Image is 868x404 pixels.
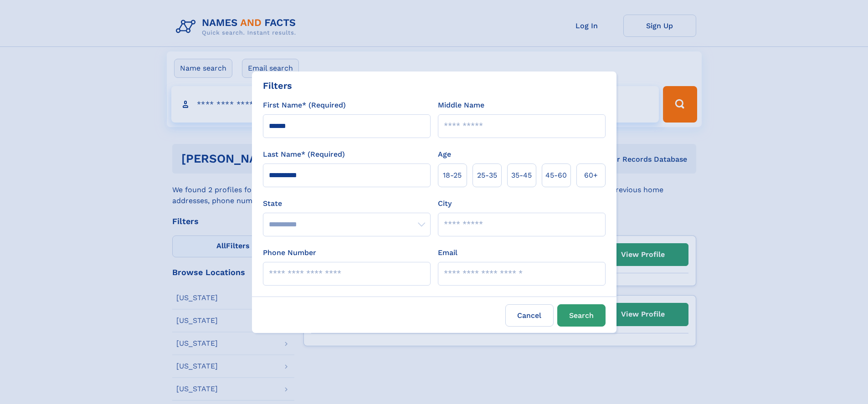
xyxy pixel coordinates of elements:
span: 25‑35 [477,170,497,181]
label: Email [438,247,457,258]
label: Last Name* (Required) [263,149,345,160]
label: Cancel [505,304,554,327]
label: Age [438,149,451,160]
button: Search [557,304,606,327]
span: 35‑45 [511,170,532,181]
label: City [438,198,452,209]
div: Filters [263,79,292,92]
span: 60+ [584,170,598,181]
span: 45‑60 [545,170,567,181]
label: Phone Number [263,247,316,258]
span: 18‑25 [443,170,462,181]
label: Middle Name [438,100,484,111]
label: First Name* (Required) [263,100,346,111]
label: State [263,198,431,209]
